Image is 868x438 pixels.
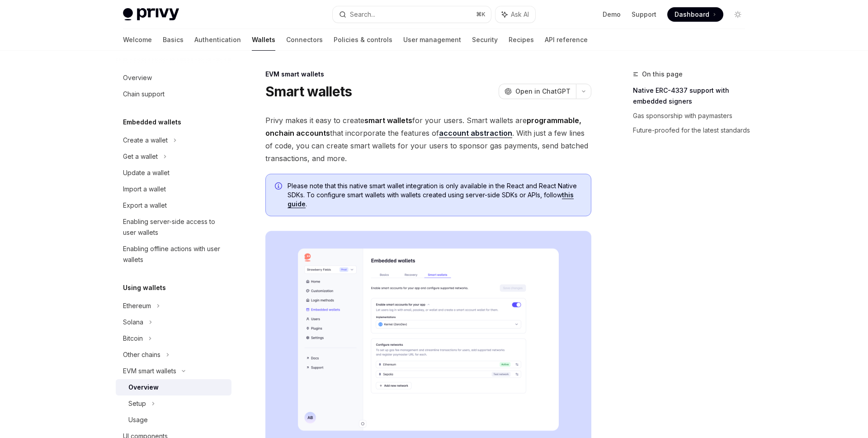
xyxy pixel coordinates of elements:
[603,10,621,19] a: Demo
[633,109,752,123] a: Gas sponsorship with paymasters
[123,300,151,311] div: Ethereum
[509,29,534,51] a: Recipes
[364,116,412,125] strong: smart wallets
[194,29,241,51] a: Authentication
[633,83,752,109] a: Native ERC-4337 support with embedded signers
[116,165,231,181] a: Update a wallet
[123,216,226,238] div: Enabling server-side access to user wallets
[116,181,231,197] a: Import a wallet
[116,86,231,102] a: Chain support
[116,241,231,268] a: Enabling offline actions with user wallets
[123,333,143,344] div: Bitcoin
[265,83,352,100] h1: Smart wallets
[123,184,166,195] div: Import a wallet
[472,29,498,51] a: Security
[123,243,226,265] div: Enabling offline actions with user wallets
[123,317,143,328] div: Solana
[286,29,323,51] a: Connectors
[403,29,461,51] a: User management
[128,398,146,409] div: Setup
[545,29,588,51] a: API reference
[731,7,745,22] button: Toggle dark mode
[252,29,275,51] a: Wallets
[116,197,231,214] a: Export a wallet
[515,87,571,96] span: Open in ChatGPT
[667,7,723,22] a: Dashboard
[633,123,752,138] a: Future-proofed for the latest standards
[288,181,582,209] span: Please note that this native smart wallet integration is only available in the React and React Na...
[128,382,159,393] div: Overview
[116,379,231,395] a: Overview
[123,349,160,360] div: Other chains
[642,69,683,80] span: On this page
[123,135,168,146] div: Create a wallet
[123,72,152,83] div: Overview
[476,11,486,18] span: ⌘ K
[334,29,392,51] a: Policies & controls
[265,70,591,79] div: EVM smart wallets
[116,214,231,241] a: Enabling server-side access to user wallets
[675,10,709,19] span: Dashboard
[123,89,165,100] div: Chain support
[123,8,179,21] img: light logo
[123,151,158,162] div: Get a wallet
[163,29,184,51] a: Basics
[128,414,148,425] div: Usage
[123,282,166,293] h5: Using wallets
[123,167,170,178] div: Update a wallet
[499,84,576,99] button: Open in ChatGPT
[275,182,284,191] svg: Info
[439,129,512,138] a: account abstraction
[116,412,231,428] a: Usage
[123,366,176,376] div: EVM smart wallets
[123,200,167,211] div: Export a wallet
[123,29,152,51] a: Welcome
[123,117,181,128] h5: Embedded wallets
[495,6,535,23] button: Ask AI
[116,70,231,86] a: Overview
[632,10,656,19] a: Support
[265,114,591,165] span: Privy makes it easy to create for your users. Smart wallets are that incorporate the features of ...
[511,10,529,19] span: Ask AI
[333,6,491,23] button: Search...⌘K
[350,9,375,20] div: Search...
